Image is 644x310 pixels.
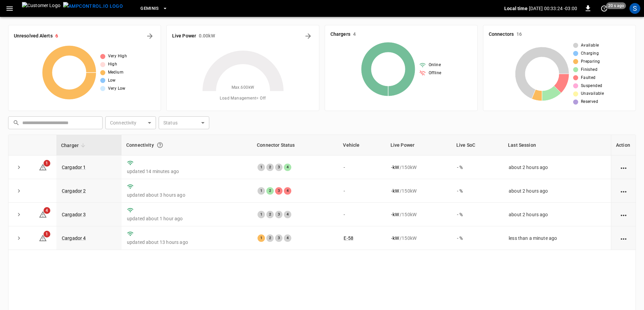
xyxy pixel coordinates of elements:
[14,186,24,196] button: expand row
[172,32,196,40] h6: Live Power
[391,164,399,171] p: - kW
[489,31,514,38] h6: Connectors
[619,164,628,171] div: action cell options
[258,211,265,218] div: 1
[44,231,50,237] span: 1
[258,234,265,242] div: 1
[504,5,528,12] p: Local time
[61,141,87,149] span: Charger
[62,165,86,170] a: Cargador 1
[284,164,291,171] div: 4
[275,164,283,171] div: 3
[14,233,24,243] button: expand row
[503,226,611,250] td: less than a minute ago
[108,85,126,92] span: Very Low
[516,31,522,38] h6: 16
[338,203,385,226] td: -
[127,215,247,222] p: updated about 1 hour ago
[391,164,446,171] div: / 150 kW
[22,2,60,15] img: Customer Logo
[232,84,254,91] span: Max. 600 kW
[353,31,356,38] h6: 4
[581,75,596,81] span: Faulted
[108,61,117,68] span: High
[44,207,50,214] span: 4
[284,187,291,195] div: 4
[62,212,86,217] a: Cargador 3
[581,90,604,97] span: Unavailable
[619,211,628,218] div: action cell options
[154,139,166,151] button: Connection between the charger and our software.
[503,203,611,226] td: about 2 hours ago
[44,160,50,167] span: 1
[39,212,47,217] a: 4
[220,95,266,102] span: Load Management = Off
[127,192,247,198] p: updated about 3 hours ago
[581,58,600,65] span: Preparing
[39,164,47,169] a: 1
[391,235,399,242] p: - kW
[284,234,291,242] div: 4
[611,135,636,156] th: Action
[266,211,274,218] div: 2
[391,188,399,194] p: - kW
[581,83,602,89] span: Suspended
[452,203,503,226] td: - %
[266,234,274,242] div: 2
[429,70,441,77] span: Offline
[108,77,116,84] span: Low
[144,31,155,41] button: All Alerts
[452,135,503,156] th: Live SoC
[619,188,628,194] div: action cell options
[629,3,640,14] div: profile-icon
[391,211,399,218] p: - kW
[62,235,86,241] a: Cargador 4
[581,66,597,73] span: Finished
[581,50,599,57] span: Charging
[386,135,452,156] th: Live Power
[266,164,274,171] div: 2
[252,135,338,156] th: Connector Status
[503,156,611,179] td: about 2 hours ago
[275,211,283,218] div: 3
[330,31,350,38] h6: Chargers
[503,135,611,156] th: Last Session
[619,235,628,242] div: action cell options
[452,179,503,203] td: - %
[127,239,247,246] p: updated about 13 hours ago
[429,62,441,68] span: Online
[63,2,123,10] img: ampcontrol.io logo
[14,162,24,172] button: expand row
[199,32,215,40] h6: 0.00 kW
[138,2,170,15] button: Geminis
[284,211,291,218] div: 4
[581,98,598,105] span: Reserved
[338,179,385,203] td: -
[391,235,446,242] div: / 150 kW
[39,235,47,241] a: 1
[303,31,314,41] button: Energy Overview
[599,3,610,14] button: set refresh interval
[14,32,53,40] h6: Unresolved Alerts
[503,179,611,203] td: about 2 hours ago
[391,188,446,194] div: / 150 kW
[266,187,274,195] div: 2
[452,156,503,179] td: - %
[140,5,159,12] span: Geminis
[55,32,58,40] h6: 6
[391,211,446,218] div: / 150 kW
[108,53,127,60] span: Very High
[62,188,86,194] a: Cargador 2
[344,235,353,241] a: E-58
[108,69,124,76] span: Medium
[452,226,503,250] td: - %
[258,187,265,195] div: 1
[606,2,626,9] span: 20 s ago
[338,156,385,179] td: -
[581,42,599,49] span: Available
[338,135,385,156] th: Vehicle
[275,187,283,195] div: 3
[275,234,283,242] div: 3
[529,5,577,12] p: [DATE] 00:33:24 -03:00
[14,209,24,220] button: expand row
